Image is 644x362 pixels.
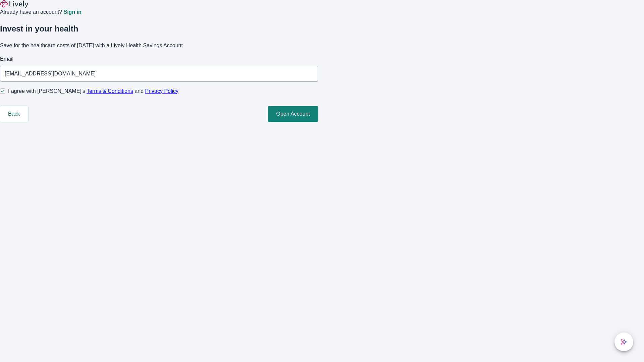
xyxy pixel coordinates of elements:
button: chat [614,333,633,351]
a: Sign in [63,9,81,15]
button: Open Account [268,106,318,122]
svg: Lively AI Assistant [621,339,627,345]
a: Terms & Conditions [87,88,133,94]
a: Privacy Policy [145,88,179,94]
span: I agree with [PERSON_NAME]’s and [8,87,178,95]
